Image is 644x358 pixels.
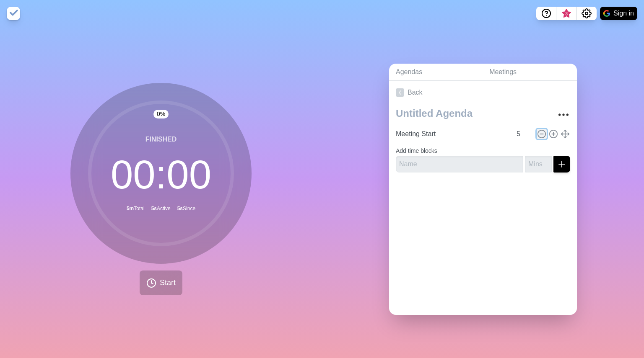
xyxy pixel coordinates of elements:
[563,10,570,17] span: 3
[140,270,182,295] button: Start
[600,7,637,20] button: Sign in
[392,126,512,142] input: Name
[536,7,556,20] button: Help
[513,126,533,142] input: Mins
[396,156,523,173] input: Name
[483,64,577,81] a: Meetings
[603,10,610,17] img: google logo
[389,64,483,81] a: Agendas
[525,156,552,173] input: Mins
[396,147,437,154] label: Add time blocks
[160,277,176,288] span: Start
[555,106,572,123] button: More
[7,7,20,20] img: timeblocks logo
[556,7,576,20] button: What’s new
[576,7,597,20] button: Settings
[389,81,577,104] a: Back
